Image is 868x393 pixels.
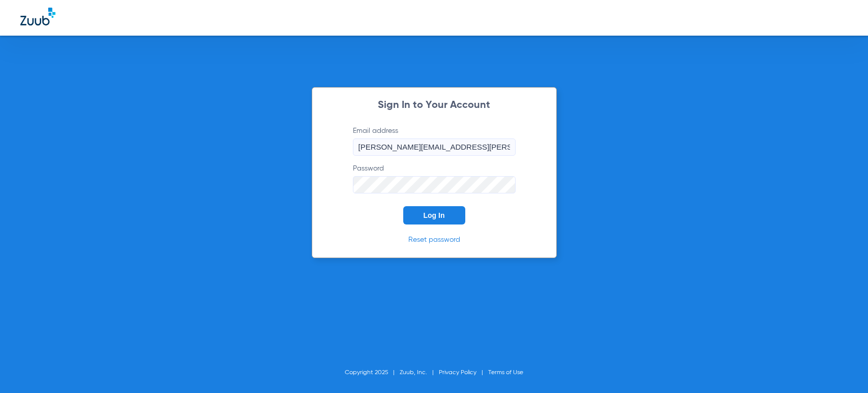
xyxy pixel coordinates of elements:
input: Password [353,176,516,193]
a: Privacy Policy [439,370,476,376]
button: Log In [403,206,465,224]
li: Zuub, Inc. [400,368,439,378]
a: Reset password [408,236,460,243]
label: Email address [353,126,516,156]
iframe: Chat Widget [817,344,868,393]
li: Copyright 2025 [345,368,400,378]
label: Password [353,163,516,193]
span: Log In [424,211,445,219]
input: Email address [353,138,516,156]
img: Zuub Logo [20,8,55,25]
a: Terms of Use [488,370,523,376]
h2: Sign In to Your Account [338,100,531,110]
